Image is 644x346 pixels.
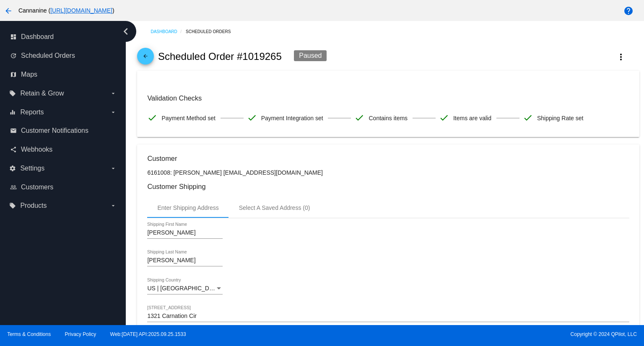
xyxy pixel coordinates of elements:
[247,113,257,123] mat-icon: check
[10,68,117,81] a: map Maps
[147,183,629,191] h3: Customer Shipping
[10,34,17,40] i: dashboard
[65,331,96,337] a: Privacy Policy
[10,30,117,44] a: dashboard Dashboard
[10,127,17,134] i: email
[119,25,132,38] i: chevron_left
[110,165,117,172] i: arrow_drop_down
[147,285,221,292] span: US | [GEOGRAPHIC_DATA]
[140,53,151,63] mat-icon: arrow_back
[147,169,629,176] p: 6161008: [PERSON_NAME] [EMAIL_ADDRESS][DOMAIN_NAME]
[261,109,323,127] span: Payment Integration set
[354,113,364,123] mat-icon: check
[10,52,17,59] i: update
[10,49,117,62] a: update Scheduled Orders
[294,50,327,61] div: Paused
[21,33,54,41] span: Dashboard
[329,331,637,337] span: Copyright © 2024 QPilot, LLC
[10,184,17,191] i: people_outline
[157,204,218,211] div: Enter Shipping Address
[21,183,53,191] span: Customers
[20,202,47,209] span: Products
[20,108,44,116] span: Reports
[9,202,16,209] i: local_offer
[9,109,16,116] i: equalizer
[18,7,114,14] span: Cannanine ( )
[3,6,13,16] mat-icon: arrow_back
[147,313,629,320] input: Shipping Street 1
[50,7,112,14] a: [URL][DOMAIN_NAME]
[20,90,64,97] span: Retain & Grow
[369,109,408,127] span: Contains items
[537,109,584,127] span: Shipping Rate set
[21,127,88,134] span: Customer Notifications
[151,25,186,38] a: Dashboard
[523,113,533,123] mat-icon: check
[20,165,44,172] span: Settings
[147,257,223,264] input: Shipping Last Name
[439,113,449,123] mat-icon: check
[10,181,117,194] a: people_outline Customers
[616,52,626,62] mat-icon: more_vert
[147,94,629,102] h3: Validation Checks
[9,165,16,172] i: settings
[239,204,310,211] div: Select A Saved Address (0)
[147,155,629,163] h3: Customer
[7,331,51,337] a: Terms & Conditions
[453,109,491,127] span: Items are valid
[147,230,223,236] input: Shipping First Name
[147,285,223,292] mat-select: Shipping Country
[10,124,117,137] a: email Customer Notifications
[161,109,215,127] span: Payment Method set
[158,51,282,62] h2: Scheduled Order #1019265
[186,25,238,38] a: Scheduled Orders
[110,90,117,97] i: arrow_drop_down
[21,146,52,153] span: Webhooks
[110,202,117,209] i: arrow_drop_down
[10,146,17,153] i: share
[110,109,117,116] i: arrow_drop_down
[9,90,16,97] i: local_offer
[10,143,117,156] a: share Webhooks
[21,71,37,78] span: Maps
[10,71,17,78] i: map
[623,6,634,16] mat-icon: help
[147,113,157,123] mat-icon: check
[110,331,186,337] a: Web:[DATE] API:2025.09.25.1533
[21,52,75,59] span: Scheduled Orders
